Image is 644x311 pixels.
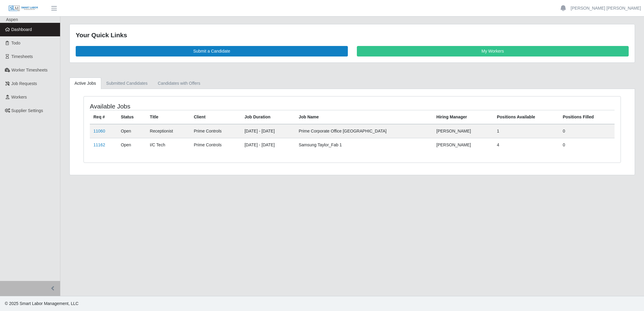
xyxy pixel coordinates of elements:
[153,78,205,89] a: Candidates with Offers
[493,138,559,152] td: 4
[5,301,78,306] span: © 2025 Smart Labor Management, LLC
[559,110,615,124] th: Positions Filled
[241,124,295,138] td: [DATE] - [DATE]
[69,78,101,89] a: Active Jobs
[11,108,43,113] span: Supplier Settings
[357,46,629,56] a: My Workers
[93,129,105,133] a: 11060
[117,124,146,138] td: Open
[93,142,105,147] a: 11162
[6,17,18,22] span: Aspen
[11,27,32,32] span: Dashboard
[295,124,433,138] td: Prime Corporate Office [GEOGRAPHIC_DATA]
[11,41,20,45] span: Todo
[241,138,295,152] td: [DATE] - [DATE]
[433,124,493,138] td: [PERSON_NAME]
[433,110,493,124] th: Hiring Manager
[146,124,190,138] td: Receptionist
[295,138,433,152] td: Samsung Taylor_Fab 1
[571,5,641,11] a: [PERSON_NAME] [PERSON_NAME]
[11,54,33,59] span: Timesheets
[493,124,559,138] td: 1
[11,95,27,99] span: Workers
[559,138,615,152] td: 0
[493,110,559,124] th: Positions Available
[190,138,241,152] td: Prime Controls
[11,68,47,72] span: Worker Timesheets
[90,102,303,110] h4: Available Jobs
[117,138,146,152] td: Open
[241,110,295,124] th: Job Duration
[90,110,117,124] th: Req #
[559,124,615,138] td: 0
[190,124,241,138] td: Prime Controls
[8,5,38,12] img: SLM Logo
[146,110,190,124] th: Title
[433,138,493,152] td: [PERSON_NAME]
[146,138,190,152] td: I/C Tech
[76,30,629,40] div: Your Quick Links
[76,46,348,56] a: Submit a Candidate
[101,78,153,89] a: Submitted Candidates
[190,110,241,124] th: Client
[11,81,37,86] span: Job Requests
[117,110,146,124] th: Status
[295,110,433,124] th: Job Name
